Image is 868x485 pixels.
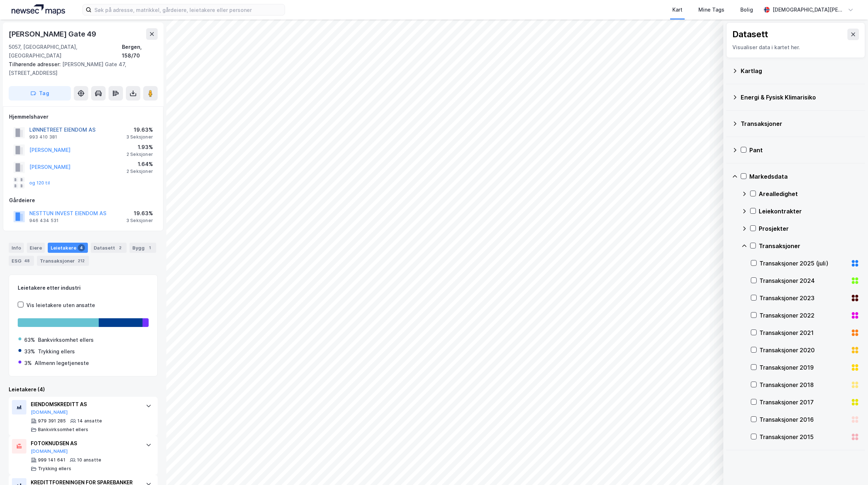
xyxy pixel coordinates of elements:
[146,244,153,251] div: 1
[92,4,285,15] input: Søk på adresse, matrikkel, gårdeiere, leietakere eller personer
[29,218,59,224] div: 946 434 531
[759,328,848,337] div: Transaksjoner 2021
[759,207,859,216] div: Leiekontrakter
[9,256,34,266] div: ESG
[9,112,157,121] div: Hjemmelshaver
[9,86,71,101] button: Tag
[127,160,153,169] div: 1.64%
[759,311,848,320] div: Transaksjoner 2022
[38,347,75,356] div: Trykking ellers
[24,347,35,356] div: 33%
[9,243,24,253] div: Info
[24,336,35,344] div: 63%
[31,409,68,415] button: [DOMAIN_NAME]
[759,190,859,198] div: Arealledighet
[18,284,149,292] div: Leietakere etter industri
[38,427,88,433] div: Bankvirksomhet ellers
[741,93,859,102] div: Energi & Fysisk Klimarisiko
[9,61,62,67] span: Tilhørende adresser:
[31,400,139,409] div: EIENDOMSKREDITT AS
[126,218,153,224] div: 3 Seksjoner
[26,301,95,310] div: Vis leietakere uten ansatte
[732,29,768,40] div: Datasett
[741,119,859,128] div: Transaksjoner
[24,359,32,367] div: 3%
[9,43,122,60] div: 5057, [GEOGRAPHIC_DATA], [GEOGRAPHIC_DATA]
[759,433,848,441] div: Transaksjoner 2015
[749,172,859,181] div: Markedsdata
[672,5,682,14] div: Kart
[27,243,45,253] div: Eiere
[759,276,848,285] div: Transaksjoner 2024
[9,385,158,394] div: Leietakere (4)
[759,242,859,250] div: Transaksjoner
[773,5,845,14] div: [DEMOGRAPHIC_DATA][PERSON_NAME]
[76,257,86,264] div: 212
[759,415,848,424] div: Transaksjoner 2016
[9,60,152,77] div: [PERSON_NAME] Gate 47, [STREET_ADDRESS]
[23,257,31,264] div: 48
[759,224,859,233] div: Prosjekter
[129,243,156,253] div: Bygg
[741,67,859,75] div: Kartlag
[759,259,848,268] div: Transaksjoner 2025 (juli)
[38,466,71,472] div: Trykking ellers
[759,346,848,354] div: Transaksjoner 2020
[37,256,89,266] div: Transaksjoner
[122,43,158,60] div: Bergen, 158/70
[12,4,65,15] img: logo.a4113a55bc3d86da70a041830d287a7e.svg
[732,43,859,52] div: Visualiser data i kartet her.
[38,418,66,424] div: 979 391 285
[9,196,157,205] div: Gårdeiere
[31,448,68,454] button: [DOMAIN_NAME]
[127,169,153,174] div: 2 Seksjoner
[48,243,88,253] div: Leietakere
[38,457,65,463] div: 999 141 641
[832,450,868,485] iframe: Chat Widget
[759,398,848,407] div: Transaksjoner 2017
[9,28,98,40] div: [PERSON_NAME] Gate 49
[78,244,85,251] div: 4
[77,418,102,424] div: 14 ansatte
[759,380,848,389] div: Transaksjoner 2018
[29,134,57,140] div: 993 410 381
[127,152,153,157] div: 2 Seksjoner
[126,125,153,134] div: 19.63%
[35,359,89,367] div: Allmenn legetjeneste
[126,134,153,140] div: 3 Seksjoner
[759,294,848,302] div: Transaksjoner 2023
[759,363,848,372] div: Transaksjoner 2019
[38,336,94,344] div: Bankvirksomhet ellers
[698,5,724,14] div: Mine Tags
[31,439,139,448] div: FOTOKNUDSEN AS
[116,244,124,251] div: 2
[740,5,753,14] div: Bolig
[749,146,859,154] div: Pant
[126,209,153,218] div: 19.63%
[91,243,127,253] div: Datasett
[127,143,153,152] div: 1.93%
[77,457,101,463] div: 10 ansatte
